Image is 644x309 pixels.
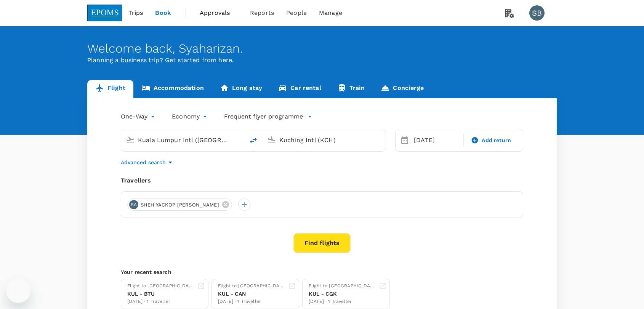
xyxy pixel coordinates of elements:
span: SHEH YACKOP [PERSON_NAME] [136,201,224,209]
button: Advanced search [121,158,175,167]
img: EPOMS SDN BHD [87,5,122,21]
a: Car rental [270,80,329,98]
a: Train [329,80,373,98]
p: Your recent search [121,268,523,276]
p: Planning a business trip? Get started from here. [87,56,557,65]
a: Concierge [373,80,431,98]
button: Open [239,139,240,141]
iframe: Button to launch messaging window [6,279,30,303]
div: Flight to [GEOGRAPHIC_DATA] [127,282,194,290]
input: Depart from [138,134,228,146]
input: Going to [279,134,370,146]
div: Welcome back , Syaharizan . [87,42,557,56]
div: Economy [172,110,209,123]
div: KUL - CGK [309,290,376,298]
div: SB [529,5,545,21]
div: [DATE] · 1 Traveller [218,298,285,306]
div: Flight to [GEOGRAPHIC_DATA] [309,282,376,290]
span: Book [155,8,171,18]
p: Advanced search [121,159,166,166]
span: Reports [250,8,274,18]
a: Long stay [212,80,270,98]
span: Add return [482,136,511,144]
a: Flight [87,80,133,98]
div: [DATE] · 1 Traveller [127,298,194,306]
div: [DATE] [411,133,462,148]
a: Accommodation [133,80,212,98]
div: SA [129,200,138,209]
div: One-Way [121,110,157,123]
span: Approvals [200,8,238,18]
span: People [286,8,307,18]
button: Open [380,139,382,141]
span: Manage [319,8,342,18]
div: KUL - BTU [127,290,194,298]
div: SASHEH YACKOP [PERSON_NAME] [127,199,232,211]
div: Travellers [121,176,523,185]
button: Frequent flyer programme [224,112,312,121]
button: Find flights [293,233,351,253]
span: Trips [128,8,143,18]
div: [DATE] · 1 Traveller [309,298,376,306]
div: KUL - CAN [218,290,285,298]
div: Flight to [GEOGRAPHIC_DATA] [218,282,285,290]
p: Frequent flyer programme [224,112,303,121]
button: delete [244,131,263,150]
